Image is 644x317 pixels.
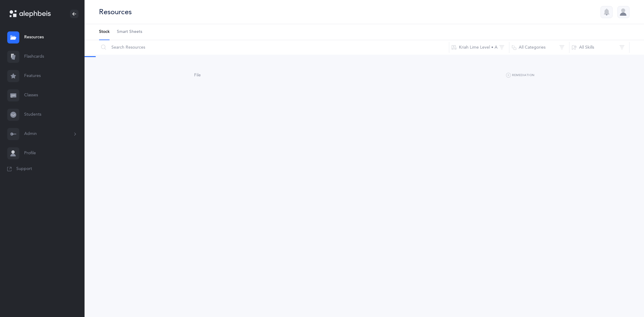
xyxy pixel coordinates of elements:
input: Search Resources [99,40,449,55]
button: All Categories [509,40,569,55]
span: File [194,73,201,78]
button: Remediation [506,72,535,79]
div: Resources [99,7,132,17]
span: Support [16,166,32,172]
span: Smart Sheets [117,29,142,35]
button: Kriah Lime Level • A [449,40,509,55]
button: All Skills [569,40,630,55]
